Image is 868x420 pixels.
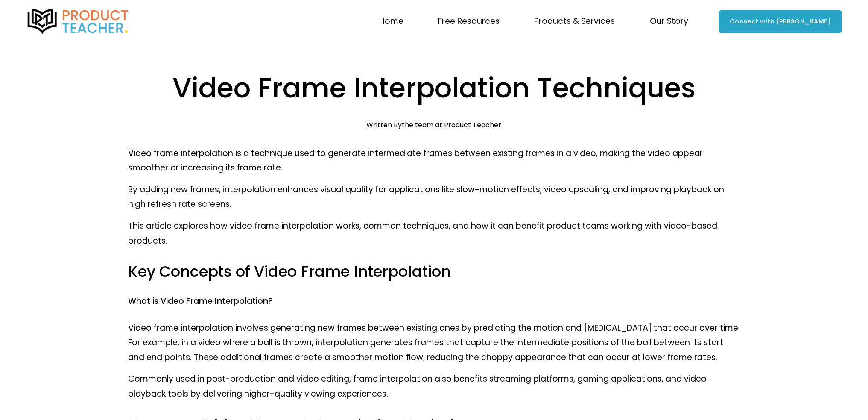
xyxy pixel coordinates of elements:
[128,321,740,365] p: Video frame interpolation involves generating new frames between existing ones by predicting the ...
[534,13,615,29] a: folder dropdown
[719,10,842,33] a: Connect with [PERSON_NAME]
[379,13,403,29] a: Home
[128,219,740,248] p: This article explores how video frame interpolation works, common techniques, and how it can bene...
[650,14,688,29] span: Our Story
[128,372,740,401] p: Commonly used in post-production and video editing, frame interpolation also benefits streaming p...
[128,146,740,176] p: Video frame interpolation is a technique used to generate intermediate frames between existing fr...
[438,14,500,29] span: Free Resources
[128,182,740,212] p: By adding new frames, interpolation enhances visual quality for applications like slow-motion eff...
[26,9,130,34] img: Product Teacher
[438,13,500,29] a: folder dropdown
[128,296,740,307] h4: What is Video Frame Interpolation?
[128,262,740,282] h3: Key Concepts of Video Frame Interpolation
[534,14,615,29] span: Products & Services
[128,69,740,107] h1: Video Frame Interpolation Techniques
[366,121,501,129] div: Written By
[650,13,688,29] a: folder dropdown
[402,120,501,130] a: the team at Product Teacher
